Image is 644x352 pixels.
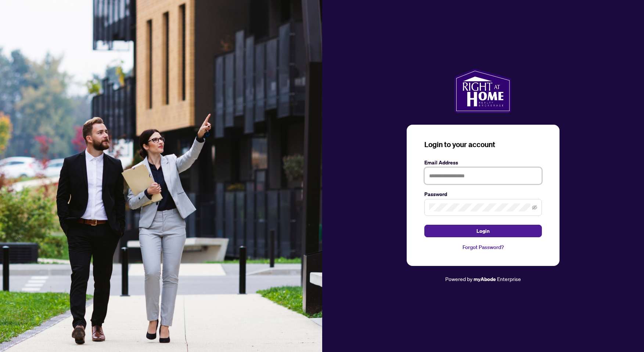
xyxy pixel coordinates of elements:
h3: Login to your account [424,139,542,150]
a: myAbode [474,275,496,283]
span: Powered by [445,275,472,282]
button: Login [424,225,542,237]
span: Enterprise [497,275,521,282]
a: Forgot Password? [424,243,542,251]
img: ma-logo [454,69,511,113]
label: Email Address [424,159,542,167]
span: eye-invisible [532,205,537,210]
span: Login [476,225,490,237]
label: Password [424,190,542,198]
